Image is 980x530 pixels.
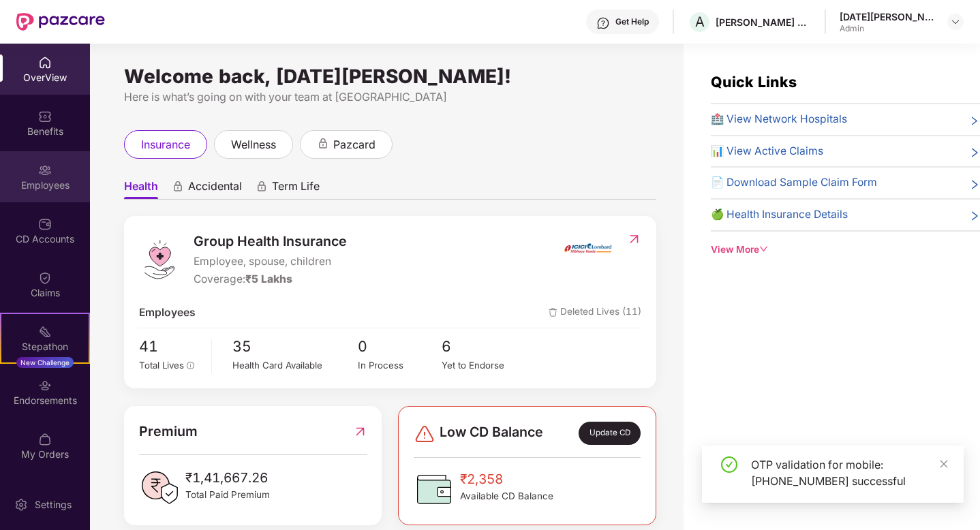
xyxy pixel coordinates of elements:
[317,138,329,150] div: animation
[38,271,52,285] img: svg+xml;base64,PHN2ZyBpZD0iQ2xhaW0iIHhtbG5zPSJodHRwOi8vd3d3LnczLm9yZy8yMDAwL3N2ZyIgd2lkdGg9IjIwIi...
[711,111,847,128] span: 🏥 View Network Hospitals
[185,488,270,502] span: Total Paid Premium
[38,110,52,123] img: svg+xml;base64,PHN2ZyBpZD0iQmVuZWZpdHMiIHhtbG5zPSJodHRwOi8vd3d3LnczLm9yZy8yMDAwL3N2ZyIgd2lkdGg9Ij...
[549,308,557,317] img: deleteIcon
[38,163,52,177] img: svg+xml;base64,PHN2ZyBpZD0iRW1wbG95ZWVzIiB4bWxucz0iaHR0cDovL3d3dy53My5vcmcvMjAwMC9zdmciIHdpZHRoPS...
[711,243,980,257] div: View More
[38,217,52,231] img: svg+xml;base64,PHN2ZyBpZD0iQ0RfQWNjb3VudHMiIGRhdGEtbmFtZT0iQ0QgQWNjb3VudHMiIHhtbG5zPSJodHRwOi8vd3...
[38,379,52,392] img: svg+xml;base64,PHN2ZyBpZD0iRW5kb3JzZW1lbnRzIiB4bWxucz0iaHR0cDovL3d3dy53My5vcmcvMjAwMC9zdmciIHdpZH...
[460,489,553,503] span: Available CD Balance
[695,14,705,30] span: A
[124,179,158,199] span: Health
[969,209,980,223] span: right
[442,358,525,373] div: Yet to Endorse
[615,16,649,27] div: Get Help
[460,469,553,489] span: ₹2,358
[333,136,376,153] span: pazcard
[272,179,320,199] span: Term Life
[31,498,76,512] div: Settings
[840,23,935,34] div: Admin
[194,253,347,270] span: Employee, spouse, children
[185,467,270,488] span: ₹1,41,667.26
[139,335,202,358] span: 41
[442,335,525,358] span: 6
[139,421,198,442] span: Premium
[939,459,949,469] span: close
[840,10,935,23] div: [DATE][PERSON_NAME]
[194,231,347,252] span: Group Health Insurance
[969,114,980,128] span: right
[14,498,28,512] img: svg+xml;base64,PHN2ZyBpZD0iU2V0dGluZy0yMHgyMCIgeG1sbnM9Imh0dHA6Ly93d3cudzMub3JnLzIwMDAvc3ZnIiB3aW...
[627,232,641,246] img: RedirectIcon
[596,16,610,30] img: svg+xml;base64,PHN2ZyBpZD0iSGVscC0zMngzMiIgeG1sbnM9Imh0dHA6Ly93d3cudzMub3JnLzIwMDAvc3ZnIiB3aWR0aD...
[231,136,276,153] span: wellness
[141,136,190,153] span: insurance
[256,181,268,193] div: animation
[711,174,877,191] span: 📄 Download Sample Claim Form
[440,422,543,445] span: Low CD Balance
[232,335,358,358] span: 35
[358,335,442,358] span: 0
[353,421,367,442] img: RedirectIcon
[358,358,442,373] div: In Process
[172,181,184,193] div: animation
[194,271,347,288] div: Coverage:
[414,423,435,445] img: svg+xml;base64,PHN2ZyBpZD0iRGFuZ2VyLTMyeDMyIiB4bWxucz0iaHR0cDovL3d3dy53My5vcmcvMjAwMC9zdmciIHdpZH...
[232,358,358,373] div: Health Card Available
[562,231,613,265] img: insurerIcon
[711,206,848,223] span: 🍏 Health Insurance Details
[1,340,89,354] div: Stepathon
[139,467,180,508] img: PaidPremiumIcon
[16,13,105,31] img: New Pazcare Logo
[414,469,455,510] img: CDBalanceIcon
[124,89,656,106] div: Here is what’s going on with your team at [GEOGRAPHIC_DATA]
[950,16,961,27] img: svg+xml;base64,PHN2ZyBpZD0iRHJvcGRvd24tMzJ4MzIiIHhtbG5zPSJodHRwOi8vd3d3LnczLm9yZy8yMDAwL3N2ZyIgd2...
[751,456,947,489] div: OTP validation for mobile: [PHONE_NUMBER] successful
[38,56,52,69] img: svg+xml;base64,PHN2ZyBpZD0iSG9tZSIgeG1sbnM9Imh0dHA6Ly93d3cudzMub3JnLzIwMDAvc3ZnIiB3aWR0aD0iMjAiIG...
[579,422,641,445] div: Update CD
[188,179,242,199] span: Accidental
[16,357,74,368] div: New Challenge
[969,177,980,191] span: right
[139,360,184,371] span: Total Lives
[711,143,823,160] span: 📊 View Active Claims
[187,362,195,370] span: info-circle
[245,272,292,285] span: ₹5 Lakhs
[38,433,52,446] img: svg+xml;base64,PHN2ZyBpZD0iTXlfT3JkZXJzIiBkYXRhLW5hbWU9Ik15IE9yZGVycyIgeG1sbnM9Imh0dHA6Ly93d3cudz...
[969,146,980,160] span: right
[124,71,656,82] div: Welcome back, [DATE][PERSON_NAME]!
[38,325,52,339] img: svg+xml;base64,PHN2ZyB4bWxucz0iaHR0cDovL3d3dy53My5vcmcvMjAwMC9zdmciIHdpZHRoPSIyMSIgaGVpZ2h0PSIyMC...
[139,239,180,280] img: logo
[711,73,797,91] span: Quick Links
[139,305,196,322] span: Employees
[716,16,811,29] div: [PERSON_NAME] OPERATIONS PRIVATE LIMITED
[759,245,769,254] span: down
[549,305,641,322] span: Deleted Lives (11)
[721,456,737,473] span: check-circle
